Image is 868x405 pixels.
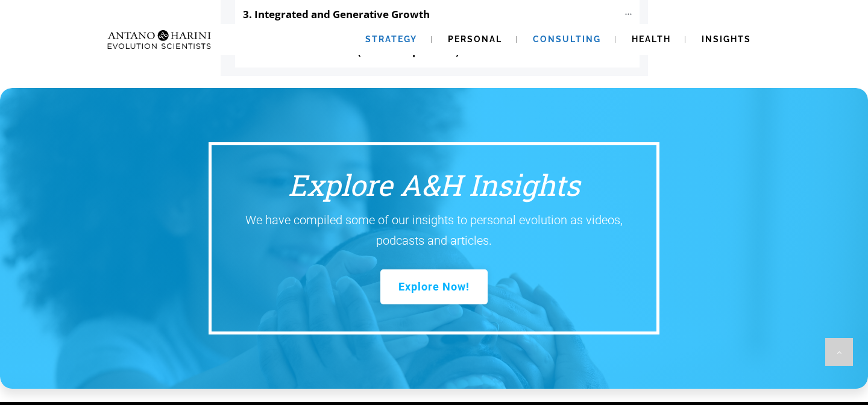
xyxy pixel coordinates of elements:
[398,280,470,294] span: Explore Now!
[632,34,671,44] span: Health
[687,24,766,55] a: Insights
[533,34,601,44] span: Consulting
[243,44,459,58] b: 4. Record time Results (Time Compression)
[617,24,685,55] a: Health
[380,269,488,304] a: Explore Now!
[448,34,502,44] span: Personal
[365,34,417,44] span: Strategy
[243,7,430,21] b: 3. Integrated and Generative Growth
[518,24,615,55] a: Consulting
[433,24,517,55] a: Personal
[221,210,647,251] p: We have compiled some of our insights to personal evolution as videos, podcasts and articles.
[702,34,751,44] span: Insights
[221,166,647,204] h3: Explore A&H Insights
[351,24,432,55] a: Strategy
